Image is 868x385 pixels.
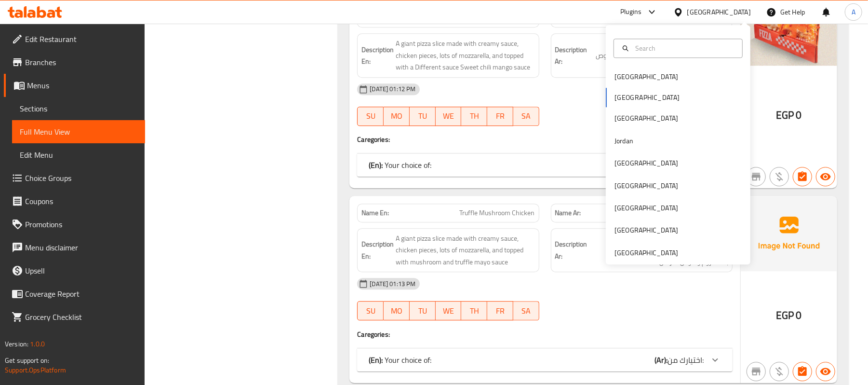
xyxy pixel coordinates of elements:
button: SA [513,107,539,126]
button: TH [461,301,487,320]
button: Purchased item [770,362,789,381]
a: Coverage Report [4,282,145,305]
span: MO [387,109,406,123]
img: chicken_mango_chili638953590765747853.jpg [741,1,837,65]
b: (En): [369,353,383,367]
p: Your choice of: [369,354,431,366]
button: Available [816,167,835,186]
span: WE [440,109,458,123]
span: Full Menu View [20,126,137,137]
strong: Description Ar: [555,238,588,262]
a: Support.OpsPlatform [5,364,66,376]
h4: Caregories: [357,330,733,339]
span: Coverage Report [25,288,137,300]
span: Sections [20,103,137,114]
span: 1.0.0 [30,338,45,350]
a: Choice Groups [4,166,145,190]
button: TU [410,301,436,320]
div: [GEOGRAPHIC_DATA] [614,71,678,82]
div: [GEOGRAPHIC_DATA] [614,113,678,124]
span: Coupons [25,195,137,207]
strong: Description En: [361,238,394,262]
span: Get support on: [5,354,49,367]
a: Grocery Checklist [4,305,145,329]
span: Edit Restaurant [25,33,137,45]
button: MO [384,107,410,126]
span: EGP [776,306,794,325]
button: SA [513,301,539,320]
a: Edit Menu [12,143,145,166]
a: Menus [4,74,145,97]
a: Menu disclaimer [4,236,145,259]
span: [DATE] 01:13 PM [366,279,419,289]
span: A giant pizza slice made with creamy sauce, chicken pieces, lots of mozzarella, and topped with a... [396,38,534,73]
button: FR [487,107,513,126]
span: TH [465,304,483,318]
b: (En): [369,158,383,172]
button: WE [436,301,462,320]
button: MO [384,301,410,320]
button: SU [357,107,384,126]
h4: Caregories: [357,135,733,144]
div: [GEOGRAPHIC_DATA] [614,247,678,258]
div: Jordan [614,136,633,146]
button: WE [436,107,462,126]
span: Version: [5,338,28,350]
img: Ae5nvW7+0k+MAAAAAElFTkSuQmCC [741,196,837,271]
span: Upsell [25,265,137,276]
span: SU [361,109,380,123]
p: Your choice of: [369,159,431,171]
span: 0 [796,306,802,325]
a: Branches [4,51,145,74]
div: [GEOGRAPHIC_DATA] [614,225,678,235]
span: EGP [776,106,794,124]
button: Has choices [793,167,812,186]
span: SA [517,109,535,123]
span: SU [361,304,380,318]
button: TH [461,107,487,126]
button: Available [816,362,835,381]
span: TU [414,109,432,123]
button: Purchased item [770,167,789,186]
span: Edit Menu [20,149,137,161]
div: [GEOGRAPHIC_DATA] [687,7,751,17]
b: (Ar): [654,353,668,367]
a: Upsell [4,259,145,282]
input: Search [631,43,736,54]
span: Truffle Mushroom Chicken [460,208,535,218]
strong: Description Ar: [555,44,588,68]
strong: Description En: [361,44,394,68]
strong: Name En: [361,208,389,218]
strong: Name Ar: [555,208,581,218]
a: Coupons [4,190,145,213]
span: Branches [25,56,137,68]
a: Promotions [4,213,145,236]
span: Choice Groups [25,172,137,184]
span: FR [491,109,509,123]
a: Sections [12,97,145,120]
span: Grocery Checklist [25,311,137,323]
button: FR [487,301,513,320]
button: TU [410,107,436,126]
span: SA [517,304,535,318]
div: [GEOGRAPHIC_DATA] [614,158,678,168]
span: TU [414,304,432,318]
a: Full Menu View [12,120,145,143]
span: [DATE] 01:12 PM [366,84,419,94]
div: [GEOGRAPHIC_DATA] [614,180,678,191]
button: Not branch specific item [747,167,766,186]
div: (En): Your choice of:(Ar):اختيارك من: [357,348,733,371]
span: Menus [27,80,137,91]
button: SU [357,301,384,320]
span: Promotions [25,219,137,230]
button: Not branch specific item [747,362,766,381]
span: A [852,7,855,17]
button: Has choices [793,362,812,381]
div: Plugins [620,6,641,18]
span: اختيارك من: [668,353,704,367]
a: Edit Restaurant [4,27,145,51]
span: شريحة بيتزا ضخمة مكوّنة من صوص كريمي وقطع فراخ وكثير من الموتزاريلا، ومغطاة بصوص السويت شيلي مانج... [589,38,728,73]
span: A giant pizza slice made with creamy sauce, chicken pieces, lots of mozzarella, and topped with m... [396,233,534,268]
span: MO [387,304,406,318]
span: شريحة بيتزا ضخمة مكوّنة من صوص كريمي وقطع فراخ وكثير من الموتزاريلا، ومغطاة بالمشروم وصوص الترافل [589,233,728,268]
